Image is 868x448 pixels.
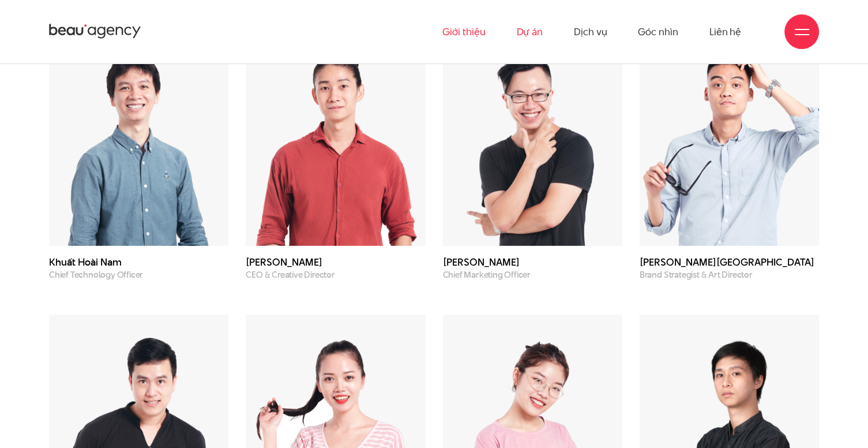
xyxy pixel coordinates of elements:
img: Khuất Hoài Nam [49,30,228,246]
h3: Khuất Hoài Nam [49,257,228,267]
img: Nguyễn Cường Bách [443,30,622,246]
h3: [PERSON_NAME] [443,257,622,267]
h3: [PERSON_NAME][GEOGRAPHIC_DATA] [640,257,819,267]
p: Brand Strategist & Art Director [640,270,819,280]
h3: [PERSON_NAME] [246,257,425,267]
p: Chief Marketing Officer [443,270,622,280]
p: Chief Technology Officer [49,270,228,280]
img: Phạm Hoàng Hà [246,30,425,246]
img: Đào Hải Sơn [640,30,819,246]
p: CEO & Creative Director [246,270,425,280]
